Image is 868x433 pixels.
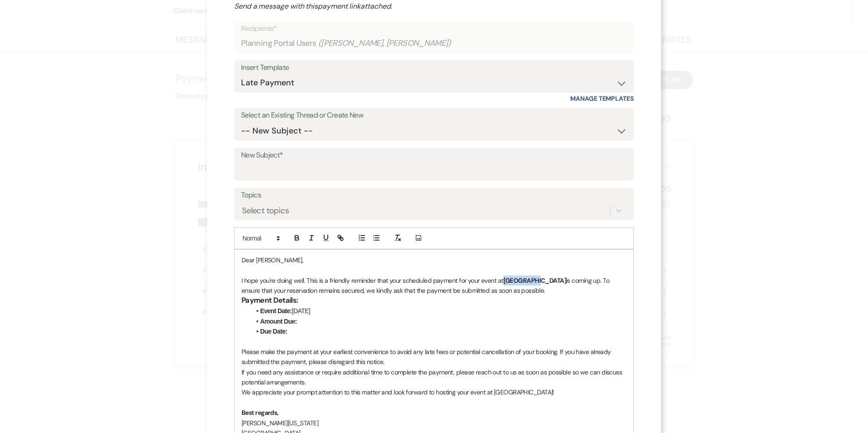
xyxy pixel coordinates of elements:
[242,408,278,417] strong: Best regards,
[241,61,627,74] div: Insert Template
[242,276,626,296] p: I hope you're doing well. This is a friendly reminder that your scheduled payment for your event ...
[241,34,627,52] div: Planning Portal Users
[241,109,627,122] label: Select an Existing Thread or Create New
[242,204,289,216] div: Select topics
[234,1,634,12] h2: Send a message with this payment link attached.
[260,318,297,325] strong: Amount Due:
[241,149,627,162] label: New Subject*
[242,367,626,388] p: If you need any assistance or require additional time to complete the payment, please reach out t...
[241,23,627,34] p: Recipients*
[260,307,292,315] strong: Event Date:
[242,255,626,265] p: Dear [PERSON_NAME],
[251,306,626,316] li: [DATE]
[242,418,626,428] p: [PERSON_NAME][US_STATE]
[260,328,287,335] strong: Due Date:
[241,189,627,202] label: Topics
[242,295,298,305] strong: Payment Details:
[242,387,626,397] p: We appreciate your prompt attention to this matter and look forward to hosting your event at [GEO...
[570,94,634,103] a: Manage Templates
[318,37,452,49] span: ( [PERSON_NAME], [PERSON_NAME] )
[242,347,626,367] p: Please make the payment at your earliest convenience to avoid any late fees or potential cancella...
[503,276,566,285] strong: [GEOGRAPHIC_DATA]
